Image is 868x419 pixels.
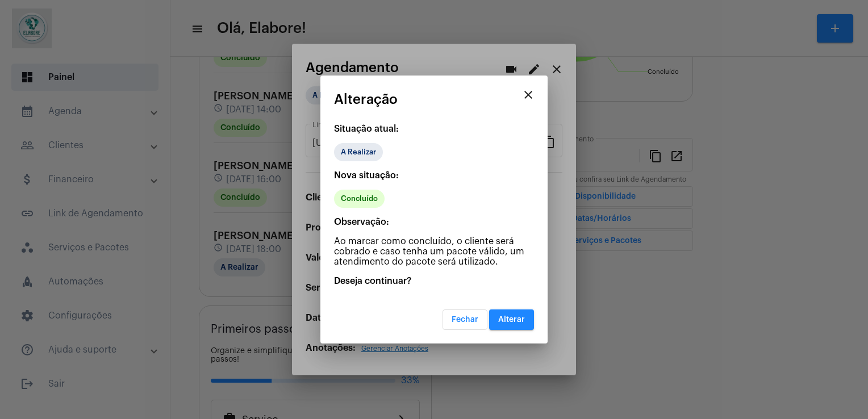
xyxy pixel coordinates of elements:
[334,170,534,181] p: Nova situação:
[334,124,534,134] p: Situação atual:
[498,316,525,324] span: Alterar
[334,276,534,286] p: Deseja continuar?
[443,309,487,330] button: Fechar
[334,217,534,227] p: Observação:
[334,143,383,161] mat-chip: A Realizar
[334,92,398,107] span: Alteração
[334,236,534,267] p: Ao marcar como concluído, o cliente será cobrado e caso tenha um pacote válido, um atendimento do...
[334,190,385,208] mat-chip: Concluído
[489,309,534,330] button: Alterar
[521,88,535,102] mat-icon: close
[452,316,478,324] span: Fechar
